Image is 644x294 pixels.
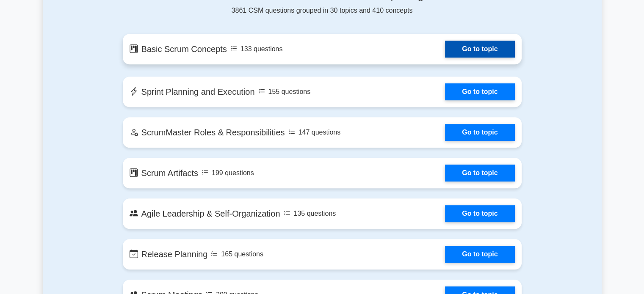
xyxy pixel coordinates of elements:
a: Go to topic [445,165,514,181]
a: Go to topic [445,205,514,222]
a: Go to topic [445,83,514,100]
a: Go to topic [445,41,514,58]
a: Go to topic [445,246,514,263]
a: Go to topic [445,124,514,141]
